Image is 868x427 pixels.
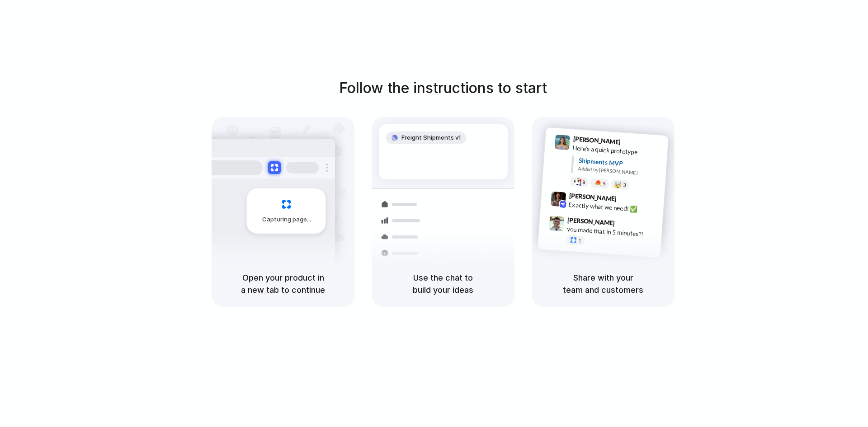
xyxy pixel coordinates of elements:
h5: Open your product in a new tab to continue [222,272,344,296]
span: Capturing page [262,215,312,224]
div: you made that in 5 minutes?! [566,224,657,239]
span: 9:42 AM [619,195,638,206]
h5: Share with your team and customers [542,272,664,296]
div: Exactly what we need! ✅ [568,200,659,216]
span: 5 [603,181,606,186]
div: Shipments MVP [578,156,662,171]
span: 9:41 AM [623,138,642,149]
span: [PERSON_NAME] [569,191,617,204]
span: [PERSON_NAME] [567,215,615,228]
span: [PERSON_NAME] [573,134,621,147]
span: 1 [578,238,581,243]
h5: Use the chat to build your ideas [382,272,504,296]
span: 3 [623,183,626,188]
div: Here's a quick prototype [572,143,663,159]
div: Added by [PERSON_NAME] [578,165,661,178]
div: 🤯 [614,181,622,188]
span: 9:47 AM [618,219,636,230]
span: 8 [582,180,585,185]
h1: Follow the instructions to start [339,77,547,99]
span: Freight Shipments v1 [401,133,461,142]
